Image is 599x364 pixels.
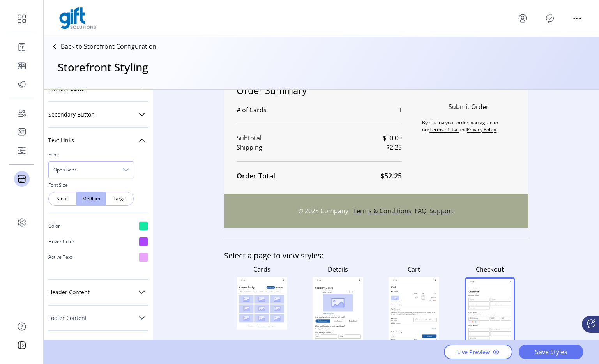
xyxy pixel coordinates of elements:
button: Save Styles [519,345,583,359]
img: logo [59,7,96,29]
p: Cards [253,262,270,277]
p: Checkout [476,262,504,277]
span: Save Styles [529,347,573,357]
p: Font Size [48,178,148,192]
h4: Order Total [237,171,275,181]
p: 1 [398,105,402,115]
span: Terms of Use [429,126,459,133]
p: Subtotal [237,133,262,143]
span: Header Content [48,290,90,295]
button: Publisher Panel [544,12,556,25]
span: Primary Button [48,86,88,92]
span: Large [115,195,124,202]
div: dropdown trigger [118,162,134,178]
p: By placing your order, you agree to our and [422,119,515,133]
span: Live Preview [457,348,490,356]
a: Header Content [48,284,148,300]
button: menu [516,12,529,25]
span: Medium [87,195,95,202]
div: Text Links [48,148,148,274]
span: Privacy Policy [467,126,496,133]
h2: Order Summary [237,83,402,97]
p: Details [328,262,348,277]
button: menu [571,12,583,25]
p: Color [48,223,60,230]
a: Text Links [48,133,148,148]
button: Live Preview [444,345,512,359]
h4: Select a page to view styles: [224,250,528,262]
p: Back to Storefront Configuration [61,42,157,51]
a: Support [429,206,454,216]
span: Small [58,195,67,202]
span: Open Sans [49,162,118,178]
p: $50.00 [383,133,402,143]
a: Footer Content [48,310,148,326]
span: Footer Content [48,315,87,321]
p: $2.25 [386,143,402,152]
p: © 2025 Company [298,206,353,216]
span: Text Links [48,138,74,143]
button: Submit Order [422,102,515,111]
p: Active Text [48,254,72,261]
p: Shipping [237,143,262,152]
h3: Storefront Styling [58,59,148,75]
p: Hover Color [48,238,74,245]
h4: $52.25 [380,171,402,181]
span: Secondary Button [48,112,95,117]
p: Cart [408,262,420,277]
a: Terms & Conditions [353,206,415,216]
a: Secondary Button [48,107,148,122]
p: # of Cards [237,105,267,115]
p: Font [48,148,148,161]
a: FAQ [415,206,429,216]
